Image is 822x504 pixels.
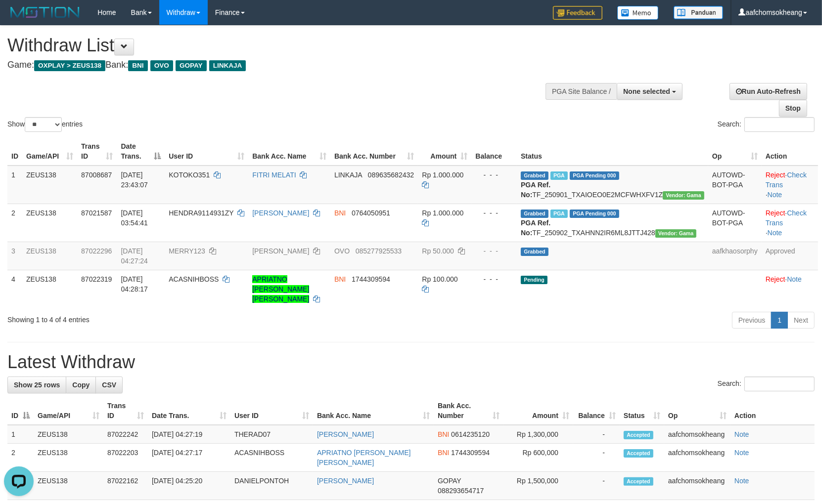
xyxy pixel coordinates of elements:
[546,83,617,100] div: PGA Site Balance /
[81,209,112,217] span: 87021587
[620,397,664,425] th: Status: activate to sort column ascending
[766,171,785,179] a: Reject
[762,166,818,204] td: · ·
[165,137,248,166] th: User ID: activate to sort column ascending
[22,137,77,166] th: Game/API: activate to sort column ascending
[95,377,123,393] a: CSV
[334,171,362,179] span: LINKAJA
[718,117,815,132] label: Search:
[81,275,112,283] span: 87022319
[475,246,513,256] div: - - -
[368,171,414,179] span: Copy 089635682432 to clipboard
[475,170,513,180] div: - - -
[471,137,517,166] th: Balance
[103,472,148,500] td: 87022162
[7,397,34,425] th: ID: activate to sort column descending
[664,444,731,472] td: aafchomsokheang
[708,204,762,242] td: AUTOWD-BOT-PGA
[103,444,148,472] td: 87022203
[334,247,350,255] span: OVO
[150,60,173,71] span: OVO
[81,247,112,255] span: 87022296
[7,444,34,472] td: 2
[503,425,573,444] td: Rp 1,300,000
[438,430,449,438] span: BNI
[438,449,449,457] span: BNI
[34,60,105,71] span: OXPLAY > ZEUS138
[422,171,463,179] span: Rp 1.000.000
[550,210,568,218] span: Marked by aafchomsokheang
[573,425,620,444] td: -
[451,430,490,438] span: Copy 0614235120 to clipboard
[663,191,704,200] span: Vendor URL: https://trx31.1velocity.biz
[664,397,731,425] th: Op: activate to sort column ascending
[734,430,749,438] a: Note
[148,472,230,500] td: [DATE] 04:25:20
[624,477,653,486] span: Accepted
[734,477,749,485] a: Note
[617,83,683,100] button: None selected
[230,425,313,444] td: THERAD07
[451,449,490,457] span: Copy 1744309594 to clipboard
[7,166,22,204] td: 1
[438,487,484,495] span: Copy 088293654717 to clipboard
[103,425,148,444] td: 87022242
[7,242,22,270] td: 3
[521,171,548,180] span: Grabbed
[655,229,697,238] span: Vendor URL: https://trx31.1velocity.biz
[330,137,418,166] th: Bank Acc. Number: activate to sort column ascending
[121,209,148,227] span: [DATE] 03:54:41
[517,137,708,166] th: Status
[317,477,374,485] a: [PERSON_NAME]
[768,229,782,237] a: Note
[521,181,550,199] b: PGA Ref. No:
[352,275,390,283] span: Copy 1744309594 to clipboard
[734,449,749,457] a: Note
[762,270,818,308] td: ·
[148,444,230,472] td: [DATE] 04:27:17
[503,444,573,472] td: Rp 600,000
[708,137,762,166] th: Op: activate to sort column ascending
[230,472,313,500] td: DANIELPONTOH
[503,397,573,425] th: Amount: activate to sort column ascending
[766,275,785,283] a: Reject
[422,275,457,283] span: Rp 100.000
[422,209,463,217] span: Rp 1.000.000
[121,275,148,293] span: [DATE] 04:28:17
[317,449,411,466] a: APRIATNO [PERSON_NAME] [PERSON_NAME]
[25,117,62,132] select: Showentries
[766,209,785,217] a: Reject
[102,381,116,389] span: CSV
[7,425,34,444] td: 1
[252,171,296,179] a: FITRI MELATI
[623,87,670,95] span: None selected
[230,397,313,425] th: User ID: activate to sort column ascending
[317,430,374,438] a: [PERSON_NAME]
[7,377,66,393] a: Show 25 rows
[521,219,550,237] b: PGA Ref. No:
[779,100,807,117] a: Stop
[121,171,148,189] span: [DATE] 23:43:07
[624,449,653,458] span: Accepted
[664,472,731,500] td: aafchomsokheang
[128,60,147,71] span: BNI
[81,171,112,179] span: 87008687
[570,210,619,218] span: PGA Pending
[732,312,772,329] a: Previous
[766,209,807,227] a: Check Trans
[22,270,77,308] td: ZEUS138
[674,6,723,19] img: panduan.png
[708,166,762,204] td: AUTOWD-BOT-PGA
[22,242,77,270] td: ZEUS138
[517,204,708,242] td: TF_250902_TXAHNN2IR6ML8JTTJ428
[787,312,815,329] a: Next
[708,242,762,270] td: aafkhaosorphy
[553,6,602,20] img: Feedback.jpg
[4,4,34,34] button: Open LiveChat chat widget
[762,204,818,242] td: · ·
[34,472,103,500] td: ZEUS138
[34,444,103,472] td: ZEUS138
[169,275,219,283] span: ACASNIHBOSS
[771,312,788,329] a: 1
[248,137,330,166] th: Bank Acc. Name: activate to sort column ascending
